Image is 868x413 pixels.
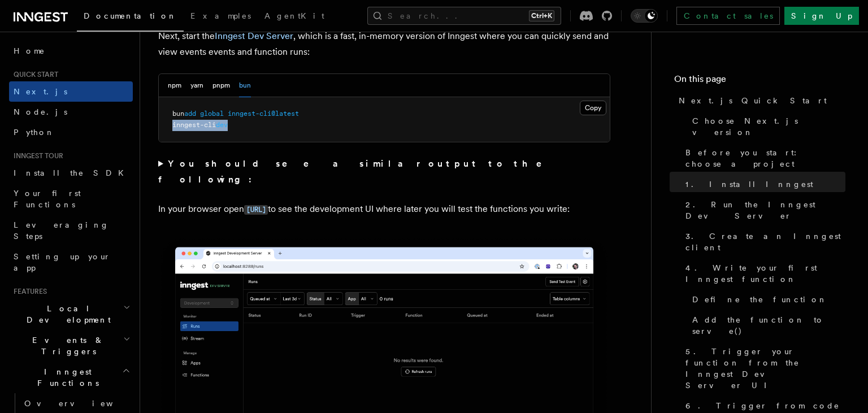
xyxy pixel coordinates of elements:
span: Define the function [692,294,827,305]
span: Next.js [14,87,67,96]
span: 1. Install Inngest [685,179,813,190]
a: Sign Up [784,7,859,25]
a: Home [9,41,133,61]
span: Install the SDK [14,168,131,177]
button: Inngest Functions [9,362,133,393]
a: Documentation [77,3,184,32]
span: AgentKit [264,11,324,20]
span: Documentation [84,11,177,20]
button: Events & Triggers [9,330,133,362]
a: Before you start: choose a project [681,142,845,174]
span: Leveraging Steps [14,220,109,241]
span: Setting up your app [14,252,111,272]
a: Inngest Dev Server [215,31,293,41]
a: Define the function [688,289,845,310]
strong: You should see a similar output to the following: [158,158,558,185]
span: Overview [24,399,141,408]
kbd: Ctrl+K [529,10,554,21]
a: Node.js [9,102,133,122]
button: npm [168,74,181,97]
a: 4. Write your first Inngest function [681,258,845,289]
span: bun [172,110,184,118]
button: Search...Ctrl+K [367,7,561,25]
p: Next, start the , which is a fast, in-memory version of Inngest where you can quickly send and vi... [158,28,610,60]
button: bun [239,74,251,97]
a: Leveraging Steps [9,215,133,246]
span: Inngest tour [9,151,63,160]
a: AgentKit [258,3,331,31]
span: add [184,110,196,118]
span: Choose Next.js version [692,115,845,138]
span: 6. Trigger from code [685,400,840,411]
span: global [200,110,224,118]
span: 4. Write your first Inngest function [685,262,845,285]
button: Local Development [9,298,133,330]
span: Quick start [9,70,58,79]
a: Install the SDK [9,163,133,183]
a: 5. Trigger your function from the Inngest Dev Server UI [681,341,845,395]
span: 5. Trigger your function from the Inngest Dev Server UI [685,346,845,391]
span: Local Development [9,303,123,325]
span: inngest-cli [172,121,216,129]
span: Inngest Functions [9,366,122,389]
button: yarn [190,74,203,97]
a: Contact sales [676,7,780,25]
span: Examples [190,11,251,20]
span: Features [9,287,47,296]
code: [URL] [244,205,268,215]
p: In your browser open to see the development UI where later you will test the functions you write: [158,201,610,218]
a: Examples [184,3,258,31]
a: Next.js [9,81,133,102]
a: Add the function to serve() [688,310,845,341]
button: Copy [580,101,606,115]
span: 3. Create an Inngest client [685,231,845,253]
span: Node.js [14,107,67,116]
span: Before you start: choose a project [685,147,845,169]
button: Toggle dark mode [631,9,658,23]
summary: You should see a similar output to the following: [158,156,610,188]
span: Python [14,128,55,137]
span: Events & Triggers [9,334,123,357]
span: inngest-cli@latest [228,110,299,118]
a: 2. Run the Inngest Dev Server [681,194,845,226]
button: pnpm [212,74,230,97]
a: [URL] [244,203,268,214]
span: Add the function to serve() [692,314,845,337]
span: dev [216,121,228,129]
a: Setting up your app [9,246,133,278]
span: Your first Functions [14,189,81,209]
span: Home [14,45,45,56]
span: Next.js Quick Start [679,95,827,106]
a: 1. Install Inngest [681,174,845,194]
a: Your first Functions [9,183,133,215]
a: 3. Create an Inngest client [681,226,845,258]
a: Choose Next.js version [688,111,845,142]
span: 2. Run the Inngest Dev Server [685,199,845,221]
a: Next.js Quick Start [674,90,845,111]
a: Python [9,122,133,142]
h4: On this page [674,72,845,90]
